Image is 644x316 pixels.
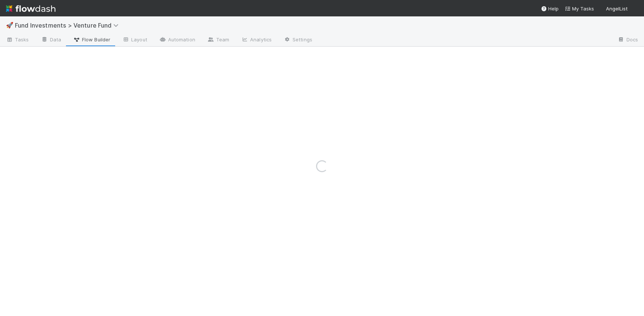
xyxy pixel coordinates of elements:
div: Help [541,5,559,12]
span: AngelList [606,6,628,12]
img: avatar_bbb6177a-485e-445a-ba71-b3b7d77eb495.png [631,5,638,13]
img: logo-inverted-e16ddd16eac7371096b0.svg [6,2,56,15]
span: My Tasks [565,6,594,12]
a: My Tasks [565,5,594,12]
